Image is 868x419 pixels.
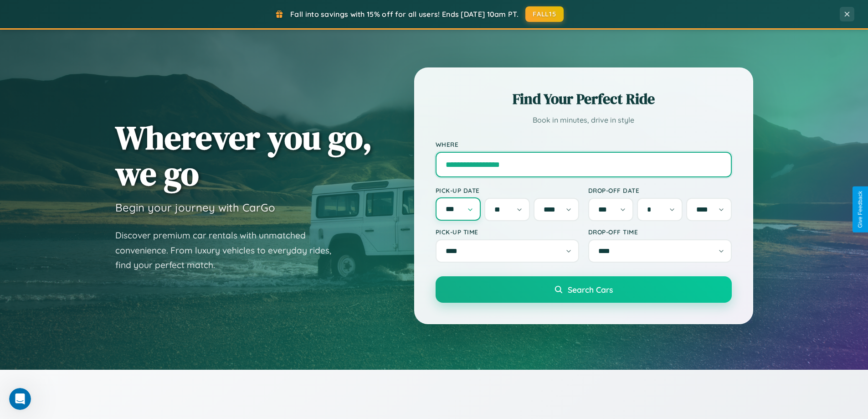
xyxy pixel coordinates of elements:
[9,388,31,410] iframe: Intercom live chat
[857,191,863,228] div: Give Feedback
[588,186,732,194] label: Drop-off Date
[568,285,613,295] span: Search Cars
[525,6,564,22] button: FALL15
[115,228,343,273] p: Discover premium car rentals with unmatched convenience. From luxury vehicles to everyday rides, ...
[436,276,732,303] button: Search Cars
[436,89,732,109] h2: Find Your Perfect Ride
[436,186,579,194] label: Pick-up Date
[115,119,372,191] h1: Wherever you go, we go
[436,228,579,236] label: Pick-up Time
[436,140,732,148] label: Where
[290,10,519,19] span: Fall into savings with 15% off for all users! Ends [DATE] 10am PT.
[588,228,732,236] label: Drop-off Time
[436,114,732,127] p: Book in minutes, drive in style
[115,201,275,214] h3: Begin your journey with CarGo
